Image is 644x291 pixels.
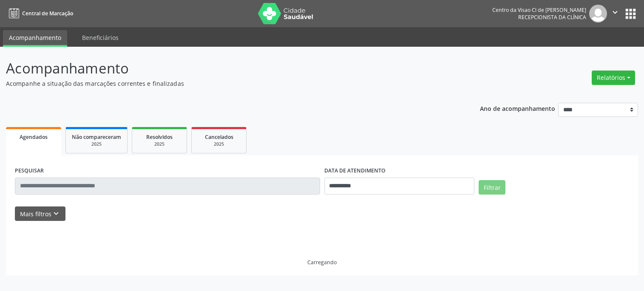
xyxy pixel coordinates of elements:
button: Filtrar [479,180,505,195]
button:  [607,5,623,23]
label: DATA DE ATENDIMENTO [324,164,386,178]
span: Central de Marcação [22,10,73,17]
span: Resolvidos [146,133,173,141]
label: PESQUISAR [15,164,44,178]
p: Acompanhamento [6,58,448,79]
span: Cancelados [205,133,233,141]
span: Não compareceram [72,133,121,141]
button: Relatórios [592,71,635,85]
i:  [610,8,620,17]
button: Mais filtroskeyboard_arrow_down [15,206,65,221]
div: 2025 [198,141,240,147]
span: Agendados [20,133,48,141]
div: 2025 [72,141,121,147]
div: 2025 [138,141,181,147]
img: img [589,5,607,23]
span: Recepcionista da clínica [518,14,586,21]
p: Ano de acompanhamento [480,103,555,113]
p: Acompanhe a situação das marcações correntes e finalizadas [6,79,448,88]
button: apps [623,6,638,21]
div: Centro da Visao Cl de [PERSON_NAME] [492,6,586,14]
div: Carregando [307,259,337,266]
a: Beneficiários [76,30,125,45]
i: keyboard_arrow_down [51,209,61,218]
a: Central de Marcação [6,6,73,20]
a: Acompanhamento [3,30,67,47]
